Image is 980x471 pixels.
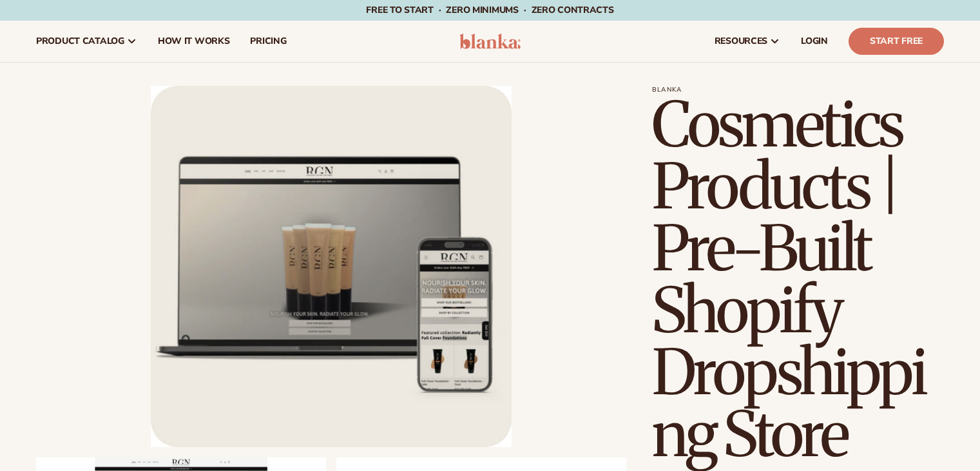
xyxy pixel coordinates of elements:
[148,21,240,62] a: How It Works
[801,36,828,46] span: LOGIN
[26,21,148,62] a: product catalog
[158,36,230,46] span: How It Works
[791,21,838,62] a: LOGIN
[715,36,767,46] span: resources
[849,28,944,55] a: Start Free
[250,36,286,46] span: pricing
[652,94,944,465] h1: Cosmetics Products | Pre-Built Shopify Dropshipping Store
[704,21,791,62] a: resources
[240,21,296,62] a: pricing
[36,36,124,46] span: product catalog
[366,4,613,16] span: Free to start · ZERO minimums · ZERO contracts
[459,34,521,49] img: logo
